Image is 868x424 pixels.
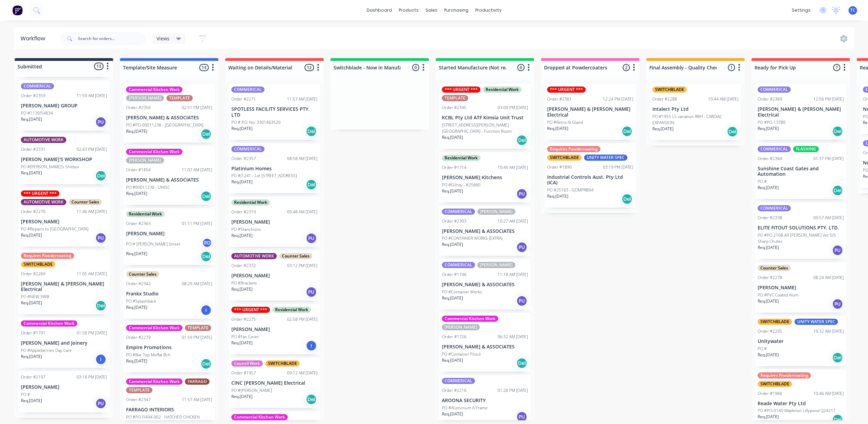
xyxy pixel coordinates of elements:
[442,175,528,181] p: [PERSON_NAME] Kitchens
[126,281,151,287] div: Order #2342
[21,294,49,300] p: PO #NEW SWB
[231,380,317,386] p: CINC [PERSON_NAME] Electrical
[758,166,844,177] p: Sunshine Coast Gates and Automation
[472,5,505,15] div: productivity
[498,164,528,171] div: 10:49 AM [DATE]
[126,95,164,101] div: [PERSON_NAME]
[832,185,843,196] div: Del
[229,84,320,140] div: COMMERICALOrder #227111:57 AM [DATE]SPOTLESS FACILITY SERVICES PTY. LTDPO # P.O. No: 3301463520Re...
[231,340,253,346] p: Req. [DATE]
[95,233,106,243] div: PU
[758,275,782,281] div: Order #2278
[813,156,844,162] div: 01:37 PM [DATE]
[758,408,836,414] p: PO #PO-0140 Mapleton Lillypond Q24211
[21,354,42,360] p: Req. [DATE]
[182,221,212,227] div: 01:11 PM [DATE]
[77,271,107,277] div: 11:05 AM [DATE]
[126,149,182,155] div: Commercial Kitchen Work
[498,334,528,340] div: 06:32 AM [DATE]
[18,80,110,131] div: COMMERICALOrder #235911:59 AM [DATE][PERSON_NAME] GROUPPO #1139/54634Req.[DATE]PU
[21,103,107,109] p: [PERSON_NAME] GROUP
[77,209,107,215] div: 11:46 AM [DATE]
[201,251,212,262] div: Del
[201,129,212,140] div: Del
[439,152,531,202] div: Residential WorkOrder #171410:49 AM [DATE][PERSON_NAME] KitchensPO #Gilroy - #25660Req.[DATE]PU
[516,411,527,422] div: PU
[516,295,527,306] div: PU
[21,157,107,162] p: [PERSON_NAME]'S WORKSHOP
[547,193,568,199] p: Req. [DATE]
[547,146,600,152] div: Requires Powdercoating
[182,397,212,403] div: 11:57 AM [DATE]
[306,394,317,405] div: Del
[516,188,527,199] div: PU
[231,179,253,185] p: Req. [DATE]
[229,143,320,194] div: COMMERICALOrder #235708:58 AM [DATE]Platinium HomesPO #J1241 - Lot [STREET_ADDRESS]Req.[DATE]Del
[306,126,317,137] div: Del
[231,286,253,292] p: Req. [DATE]
[758,339,844,344] p: Unitywater
[201,358,212,369] div: Del
[483,87,521,93] div: Residential Work
[77,330,107,336] div: 01:58 PM [DATE]
[231,96,256,102] div: Order #2271
[363,5,395,15] a: dashboard
[442,122,528,134] p: [STREET_ADDRESS][PERSON_NAME] - [GEOGRAPHIC_DATA] - Function Room
[758,381,792,387] div: SWITCHBLADE
[395,5,422,15] div: products
[21,116,42,122] p: Req. [DATE]
[126,231,212,237] p: [PERSON_NAME]
[77,374,107,380] div: 03:18 PM [DATE]
[498,271,528,278] div: 11:18 AM [DATE]
[758,372,811,379] div: Requires Powdercoating
[77,146,107,153] div: 02:43 PM [DATE]
[21,164,79,170] p: PO #[PERSON_NAME]'s Shitbox
[21,137,66,143] div: AUTOMOTIVE WORK
[758,125,779,132] p: Req. [DATE]
[442,378,475,384] div: COMMERICAL
[442,164,466,171] div: Order #1714
[832,245,843,256] div: PU
[231,387,272,394] p: PO #[PERSON_NAME]
[442,188,463,194] p: Req. [DATE]
[442,282,528,288] p: [PERSON_NAME] & ASSOCIATES
[229,250,320,301] div: AUTOMOTIVE WORKCounter SalesOrder #233203:12 PM [DATE][PERSON_NAME]PO #BracketsReq.[DATE]PU
[231,87,265,93] div: COMMERICAL
[547,174,633,186] p: Industrial Controls Aust. Pty Ltd (ICA)
[231,334,259,340] p: PO #Fan Cover
[795,319,838,325] div: UNITY WATER SPEC
[21,226,89,232] p: PO #Repairs to [GEOGRAPHIC_DATA]
[441,5,472,15] div: purchasing
[21,320,77,327] div: Commercial Kitchen Work
[758,232,844,244] p: PO #PO 2108-49 [PERSON_NAME] Vet S/S Sharp Chutes
[21,384,107,390] p: [PERSON_NAME]
[126,291,212,297] p: Frankx Studio
[182,281,212,287] div: 08:29 AM [DATE]
[758,225,844,231] p: ELITE FITOUT SOLUTIONS PTY. LTD.
[442,316,498,322] div: Commercial Kitchen Work
[622,194,633,204] div: Del
[439,84,531,149] div: *** URGENT ***Residential WorkTEMPLATEOrder #234503:09 PM [DATE]KCBL Pty Ltd ATF Kimsia Unit Trus...
[126,387,152,393] div: TEMPLATE
[547,164,572,170] div: Order #1890
[442,334,466,340] div: Order #1726
[755,84,846,140] div: COMMERICALOrder #236912:56 PM [DATE][PERSON_NAME] & [PERSON_NAME] ElectricalPO #PO-13780Req.[DATE...
[758,244,779,251] p: Req. [DATE]
[18,188,110,247] div: *** URGENT ***AUTOMOTIVE WORKCounter SalesOrder #227011:46 AM [DATE][PERSON_NAME]PO #Repairs to [...
[439,313,531,372] div: Commercial Kitchen Work[PERSON_NAME]Order #172606:32 AM [DATE][PERSON_NAME] & ASSOCIATESPO #Conta...
[126,325,182,331] div: Commercial Kitchen Work
[442,295,463,301] p: Req. [DATE]
[231,233,253,239] p: Req. [DATE]
[547,155,582,161] div: SWITCHBLADE
[21,110,53,116] p: PO #1139/54634
[306,340,317,351] div: I
[126,128,147,134] p: Req. [DATE]
[755,202,846,259] div: COMMERICALOrder #233809:57 AM [DATE]ELITE FITOUT SOLUTIONS PTY. LTD.PO #PO 2108-49 [PERSON_NAME] ...
[498,218,528,224] div: 10:27 AM [DATE]
[21,83,54,89] div: COMMERICAL
[21,374,45,380] div: Order #2197
[439,259,531,309] div: COMMERICAL[PERSON_NAME]Order #174611:18 AM [DATE][PERSON_NAME] & ASSOCIATESPO #Container WorksReq...
[755,316,846,366] div: SWITCHBLADEUNITY WATER SPECOrder #229510:32 AM [DATE]UnitywaterPO #Req.[DATE]Del
[758,119,786,125] p: PO #PO-13780
[727,126,738,137] div: Del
